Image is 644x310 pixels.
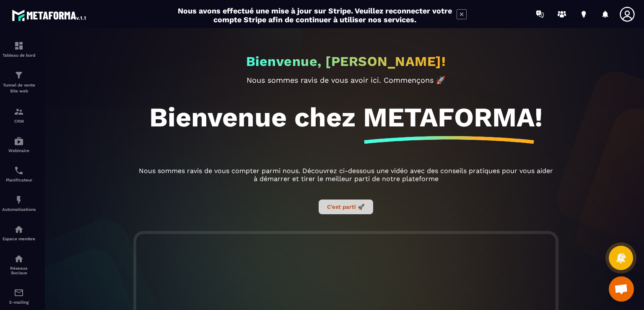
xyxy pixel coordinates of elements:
a: formationformationCRM [2,100,36,130]
p: Réseaux Sociaux [2,266,36,275]
img: social-network [14,254,24,264]
h1: Bienvenue chez METAFORMA! [149,101,543,133]
img: scheduler [14,166,24,176]
p: Nous sommes ravis de vous avoir ici. Commençons 🚀 [136,76,556,84]
img: automations [14,195,24,205]
h2: Nous avons effectué une mise à jour sur Stripe. Veuillez reconnecter votre compte Stripe afin de ... [177,6,452,24]
p: Tunnel de vente Site web [2,82,36,94]
a: formationformationTableau de bord [2,34,36,64]
p: Espace membre [2,236,36,241]
a: social-networksocial-networkRéseaux Sociaux [2,247,36,281]
a: automationsautomationsWebinaire [2,130,36,159]
img: automations [14,136,24,146]
a: formationformationTunnel de vente Site web [2,64,36,100]
img: automations [14,224,24,234]
h2: Bienvenue, [PERSON_NAME]! [246,53,446,69]
p: Webinaire [2,148,36,153]
a: automationsautomationsAutomatisations [2,189,36,218]
img: formation [14,107,24,117]
a: automationsautomationsEspace membre [2,218,36,247]
p: Automatisations [2,207,36,212]
p: CRM [2,119,36,123]
img: email [14,288,24,298]
img: logo [12,8,87,23]
p: Planificateur [2,178,36,182]
a: C’est parti 🚀 [319,202,373,210]
img: formation [14,41,24,51]
a: schedulerschedulerPlanificateur [2,159,36,189]
p: E-mailing [2,300,36,305]
a: Ouvrir le chat [609,276,634,302]
p: Nous sommes ravis de vous compter parmi nous. Découvrez ci-dessous une vidéo avec des conseils pr... [136,167,556,183]
p: Tableau de bord [2,53,36,58]
img: formation [14,70,24,80]
button: C’est parti 🚀 [319,200,373,214]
